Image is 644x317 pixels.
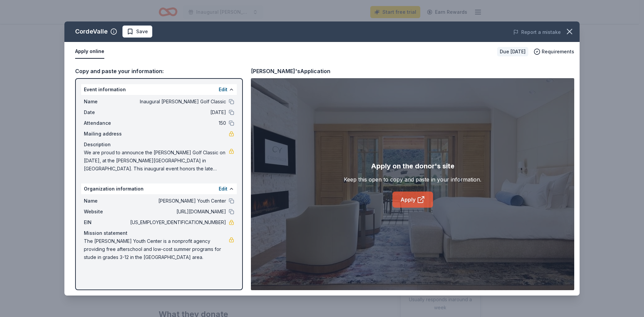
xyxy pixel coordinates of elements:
[129,208,226,216] span: [URL][DOMAIN_NAME]
[219,86,227,94] button: Edit
[122,25,152,38] button: Save
[534,48,574,56] button: Requirements
[84,141,234,149] div: Description
[344,175,481,183] div: Keep this open to copy and paste in your information.
[75,45,104,59] button: Apply online
[129,108,226,116] span: [DATE]
[371,161,454,171] div: Apply on the donor's site
[129,98,226,106] span: Inaugural [PERSON_NAME] Golf Classic
[84,130,129,138] span: Mailing address
[219,185,227,193] button: Edit
[129,218,226,226] span: [US_EMPLOYER_IDENTIFICATION_NUMBER]
[84,229,234,237] div: Mission statement
[84,119,129,127] span: Attendance
[497,47,528,56] div: Due [DATE]
[84,197,129,205] span: Name
[251,67,330,75] div: [PERSON_NAME]'s Application
[513,28,561,36] button: Report a mistake
[136,28,148,36] span: Save
[129,197,226,205] span: [PERSON_NAME] Youth Center
[84,108,129,116] span: Date
[542,48,574,56] span: Requirements
[84,237,229,261] span: The [PERSON_NAME] Youth Center is a nonprofit agency providing free afterschool and low-cost summ...
[84,98,129,106] span: Name
[75,67,243,75] div: Copy and paste your information:
[81,183,237,194] div: Organization information
[84,218,129,226] span: EIN
[84,149,229,173] span: We are proud to announce the [PERSON_NAME] Golf Classic on [DATE], at the [PERSON_NAME][GEOGRAPHI...
[392,192,433,208] a: Apply
[84,208,129,216] span: Website
[81,84,237,95] div: Event information
[75,26,108,37] div: CordeValle
[129,119,226,127] span: 150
